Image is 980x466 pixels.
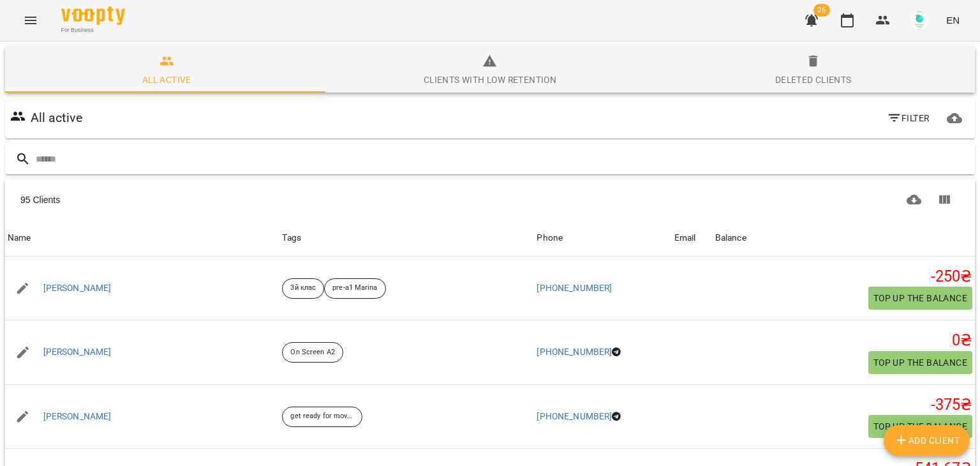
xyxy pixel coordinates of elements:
[8,230,31,246] div: Sort
[715,230,972,246] span: Balance
[537,230,563,246] div: Phone
[20,193,480,206] div: 95 Clients
[873,419,967,434] span: Top up the balance
[43,410,112,423] a: [PERSON_NAME]
[813,4,830,17] span: 26
[537,411,612,421] a: [PHONE_NUMBER]
[5,179,975,220] div: Table Toolbar
[715,395,972,415] h5: -375 ₴
[8,230,31,246] div: Name
[868,415,972,438] button: Top up the balance
[332,283,377,294] p: pre-a1 Marina
[674,230,696,246] div: Email
[715,331,972,350] h5: 0 ₴
[715,230,746,246] div: Balance
[43,346,112,359] a: [PERSON_NAME]
[537,347,612,357] a: [PHONE_NUMBER]
[282,278,324,299] div: 3й клас
[8,230,277,246] span: Name
[899,184,930,215] button: Download CSV
[61,26,125,34] span: For Business
[424,72,556,87] div: Clients with low retention
[868,351,972,374] button: Top up the balance
[61,6,125,25] img: Voopty Logo
[537,230,669,246] span: Phone
[946,13,960,27] span: EN
[873,290,967,306] span: Top up the balance
[324,278,385,299] div: pre-a1 Marina
[31,108,82,128] h6: All active
[715,267,972,287] h5: -250 ₴
[715,230,746,246] div: Sort
[537,230,563,246] div: Sort
[537,283,612,293] a: [PHONE_NUMBER]
[941,8,965,32] button: EN
[775,72,852,87] div: Deleted clients
[290,347,334,358] p: On Screen A2
[15,5,46,36] button: Menu
[884,425,970,456] button: Add Client
[282,407,362,427] div: get ready for movers group
[894,433,960,448] span: Add Client
[674,230,696,246] div: Sort
[910,11,928,29] img: bbf80086e43e73aae20379482598e1e8.jpg
[142,72,191,87] div: All active
[282,342,343,363] div: On Screen A2
[282,230,531,246] div: Tags
[868,287,972,310] button: Top up the balance
[882,107,935,130] button: Filter
[43,282,112,295] a: [PERSON_NAME]
[887,110,930,126] span: Filter
[873,355,967,370] span: Top up the balance
[290,411,354,422] p: get ready for movers group
[290,283,316,294] p: 3й клас
[674,230,710,246] span: Email
[929,184,960,215] button: Show columns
